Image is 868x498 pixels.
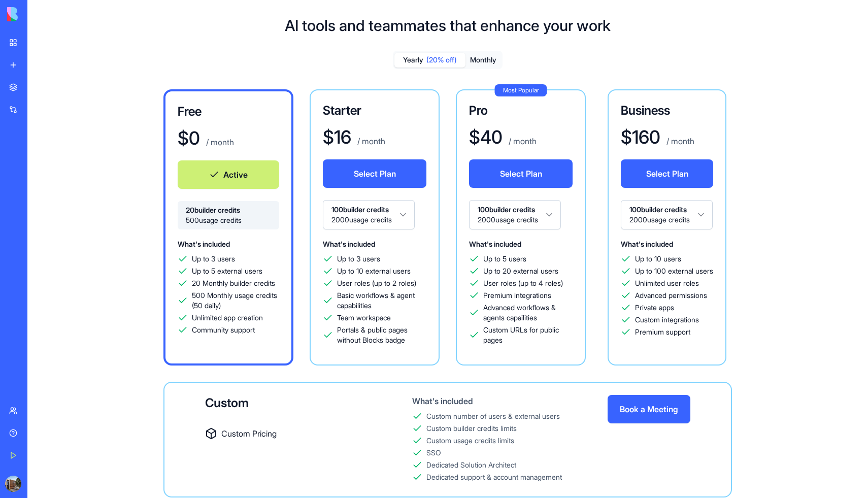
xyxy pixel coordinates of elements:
[635,254,681,264] span: Up to 10 users
[483,290,551,301] span: Premium integrations
[7,7,70,21] img: logo
[483,278,563,288] span: User roles (up to 4 roles)
[469,103,573,119] h3: Pro
[205,395,367,411] div: Custom
[5,476,21,492] img: ACg8ocI3iN2EvMXak_SCsLvJfSWb2MdaMp1gkP1m4Fni7Et9EyLMhJlZ=s96-c
[621,240,673,248] span: What's included
[323,127,351,147] h1: $ 16
[337,313,391,323] span: Team workspace
[178,240,230,248] span: What's included
[635,266,713,276] span: Up to 100 external users
[192,290,279,311] span: 500 Monthly usage credits (50 daily)
[337,266,411,276] span: Up to 10 external users
[323,103,426,119] h3: Starter
[507,135,537,147] p: / month
[465,53,501,68] button: Monthly
[323,240,375,248] span: What's included
[186,215,271,225] span: 500 usage credits
[635,290,707,301] span: Advanced permissions
[337,290,426,311] span: Basic workflows & agent capabilities
[323,159,426,188] button: Select Plan
[337,325,426,345] span: Portals & public pages without Blocks badge
[635,327,690,337] span: Premium support
[412,395,562,407] div: What's included
[483,254,526,264] span: Up to 5 users
[635,278,699,288] span: Unlimited user roles
[426,460,516,470] div: Dedicated Solution Architect
[621,127,660,147] h1: $ 160
[469,127,503,147] h1: $ 40
[469,159,573,188] button: Select Plan
[635,303,674,313] span: Private apps
[483,325,573,345] span: Custom URLs for public pages
[664,135,694,147] p: / month
[192,266,262,276] span: Up to 5 external users
[483,266,558,276] span: Up to 20 external users
[608,395,690,423] button: Book a Meeting
[426,55,457,65] span: (20% off)
[621,103,713,119] h3: Business
[178,104,279,120] h3: Free
[483,303,573,323] span: Advanced workflows & agents capailities
[178,160,279,189] button: Active
[394,53,465,68] button: Yearly
[186,205,271,215] span: 20 builder credits
[337,254,380,264] span: Up to 3 users
[355,135,385,147] p: / month
[426,436,514,446] div: Custom usage credits limits
[426,423,517,434] div: Custom builder credits limits
[621,159,713,188] button: Select Plan
[469,240,521,248] span: What's included
[192,313,263,323] span: Unlimited app creation
[426,472,562,482] div: Dedicated support & account management
[204,136,234,148] p: / month
[285,16,611,35] h1: AI tools and teammates that enhance your work
[221,427,277,440] span: Custom Pricing
[178,128,200,148] h1: $ 0
[337,278,416,288] span: User roles (up to 2 roles)
[192,325,255,335] span: Community support
[192,254,235,264] span: Up to 3 users
[426,448,441,458] div: SSO
[635,315,699,325] span: Custom integrations
[495,84,547,96] div: Most Popular
[426,411,560,421] div: Custom number of users & external users
[192,278,275,288] span: 20 Monthly builder credits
